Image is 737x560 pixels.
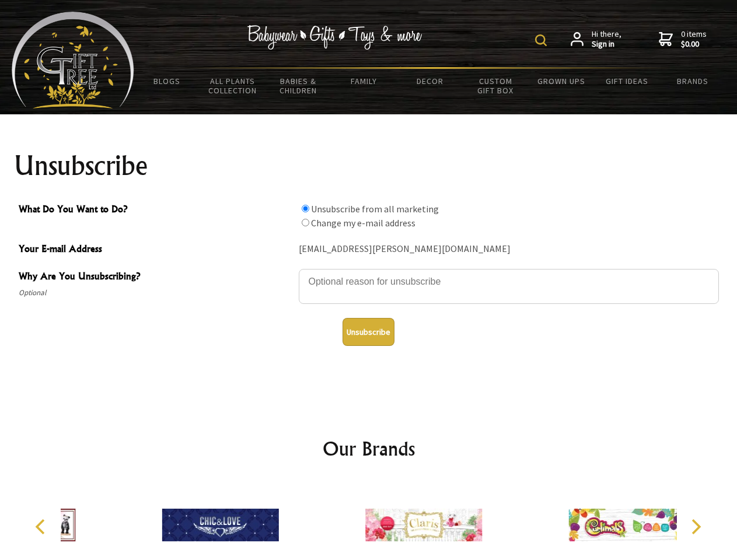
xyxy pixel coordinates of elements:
[592,29,621,50] span: Hi there,
[200,69,266,103] a: All Plants Collection
[528,69,594,93] a: Grown Ups
[463,69,529,103] a: Custom Gift Box
[12,12,134,108] img: Babyware - Gifts - Toys and more...
[592,39,621,50] strong: Sign in
[660,69,726,93] a: Brands
[19,242,293,258] span: Your E-mail Address
[19,286,293,300] span: Optional
[302,205,309,212] input: What Do You Want to Do?
[311,217,415,229] label: Change my e-mail address
[302,219,309,226] input: What Do You Want to Do?
[594,69,660,93] a: Gift Ideas
[134,69,200,93] a: BLOGS
[331,69,397,93] a: Family
[343,318,394,346] button: Unsubscribe
[397,69,463,93] a: Decor
[19,269,293,286] span: Why Are You Unsubscribing?
[311,203,439,215] label: Unsubscribe from all marketing
[29,514,55,540] button: Previous
[535,34,547,46] img: product search
[299,240,719,258] div: [EMAIL_ADDRESS][PERSON_NAME][DOMAIN_NAME]
[659,29,707,50] a: 0 items$0.00
[19,202,293,219] span: What Do You Want to Do?
[14,152,724,180] h1: Unsubscribe
[299,269,719,304] textarea: Why Are You Unsubscribing?
[571,29,621,50] a: Hi there,Sign in
[266,69,331,103] a: Babies & Children
[683,514,708,540] button: Next
[681,39,707,50] strong: $0.00
[681,29,707,50] span: 0 items
[23,435,714,463] h2: Our Brands
[247,25,422,50] img: Babywear - Gifts - Toys & more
